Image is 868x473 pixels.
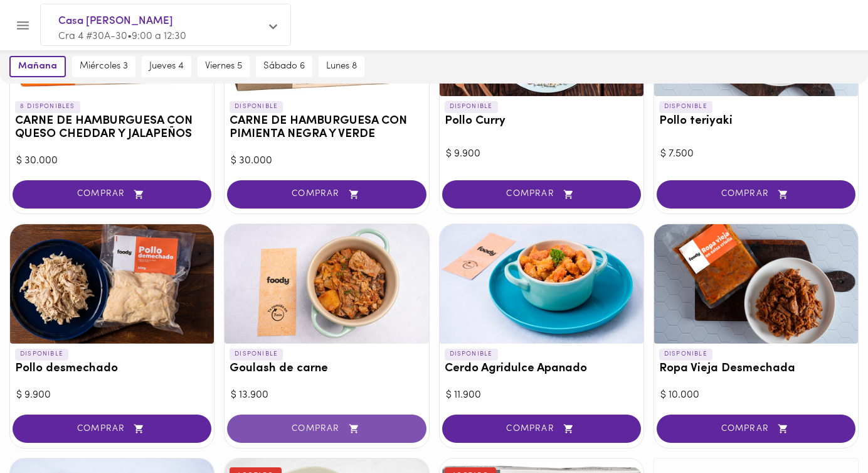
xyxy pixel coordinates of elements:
[660,388,852,403] div: $ 10.000
[15,115,209,141] h3: CARNE DE HAMBURGUESA CON QUESO CHEDDAR Y JALAPEÑOS
[659,349,712,360] p: DISPONIBLE
[58,31,186,41] span: Cra 4 #30A-30 • 9:00 a 12:30
[795,400,855,460] iframe: Messagebird Livechat Widget
[9,56,66,77] button: mañana
[205,61,242,72] span: viernes 5
[13,180,211,209] button: COMPRAR
[16,388,208,403] div: $ 9.900
[442,415,641,443] button: COMPRAR
[672,189,840,200] span: COMPRAR
[16,154,208,168] div: $ 30.000
[230,349,283,360] p: DISPONIBLE
[319,56,364,77] button: lunes 8
[72,56,135,77] button: miércoles 3
[458,189,625,200] span: COMPRAR
[659,115,853,128] h3: Pollo teriyaki
[15,362,209,376] h3: Pollo desmechado
[230,115,423,141] h3: CARNE DE HAMBURGUESA CON PIMIENTA NEGRA Y VERDE
[231,388,422,403] div: $ 13.900
[445,101,498,112] p: DISPONIBLE
[225,224,428,344] div: Goulash de carne
[660,147,852,161] div: $ 7.500
[227,180,426,209] button: COMPRAR
[15,101,80,112] p: 8 DISPONIBLES
[10,224,214,344] div: Pollo desmechado
[672,423,840,434] span: COMPRAR
[659,362,853,376] h3: Ropa Vieja Desmechada
[445,362,638,376] h3: Cerdo Agridulce Apanado
[440,224,643,344] div: Cerdo Agridulce Apanado
[142,56,191,77] button: jueves 4
[445,115,638,128] h3: Pollo Curry
[326,61,357,72] span: lunes 8
[28,423,196,434] span: COMPRAR
[149,61,184,72] span: jueves 4
[263,61,305,72] span: sábado 6
[15,349,68,360] p: DISPONIBLE
[8,10,38,41] button: Menu
[256,56,312,77] button: sábado 6
[657,180,855,209] button: COMPRAR
[227,415,426,443] button: COMPRAR
[231,154,422,168] div: $ 30.000
[18,61,57,72] span: mañana
[230,101,283,112] p: DISPONIBLE
[230,362,423,376] h3: Goulash de carne
[58,13,260,30] span: Casa [PERSON_NAME]
[28,189,196,200] span: COMPRAR
[243,423,410,434] span: COMPRAR
[657,415,855,443] button: COMPRAR
[659,101,712,112] p: DISPONIBLE
[445,349,498,360] p: DISPONIBLE
[198,56,250,77] button: viernes 5
[446,147,637,161] div: $ 9.900
[13,415,211,443] button: COMPRAR
[442,180,641,209] button: COMPRAR
[243,189,410,200] span: COMPRAR
[80,61,128,72] span: miércoles 3
[654,224,858,344] div: Ropa Vieja Desmechada
[458,423,625,434] span: COMPRAR
[446,388,637,403] div: $ 11.900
